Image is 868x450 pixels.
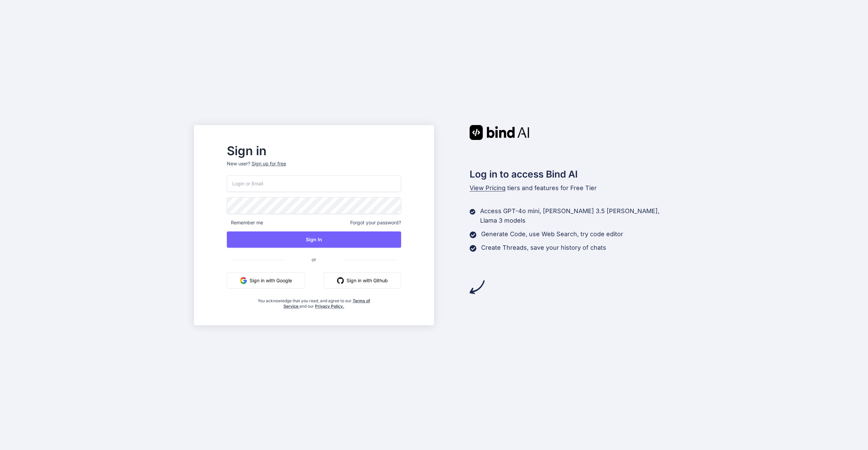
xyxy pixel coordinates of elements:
[470,125,529,140] img: Bind AI logo
[470,167,674,181] h2: Log in to access Bind AI
[481,243,606,252] p: Create Threads, save your history of chats
[284,251,343,268] span: or
[256,294,372,309] div: You acknowledge that you read, and agree to our and our
[240,277,247,284] img: google
[227,145,401,156] h2: Sign in
[227,272,305,289] button: Sign in with Google
[470,184,506,191] span: View Pricing
[227,219,263,226] span: Remember me
[470,183,674,193] p: tiers and features for Free Tier
[470,280,485,294] img: arrow
[480,206,674,225] p: Access GPT-4o mini, [PERSON_NAME] 3.5 [PERSON_NAME], Llama 3 models
[350,219,401,226] span: Forgot your password?
[283,298,370,309] a: Terms of Service
[324,272,401,289] button: Sign in with Github
[227,160,401,175] p: New user?
[337,277,344,284] img: github
[227,175,401,192] input: Login or Email
[227,231,401,248] button: Sign In
[315,304,344,309] a: Privacy Policy.
[481,229,623,239] p: Generate Code, use Web Search, try code editor
[252,160,286,167] div: Sign up for free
